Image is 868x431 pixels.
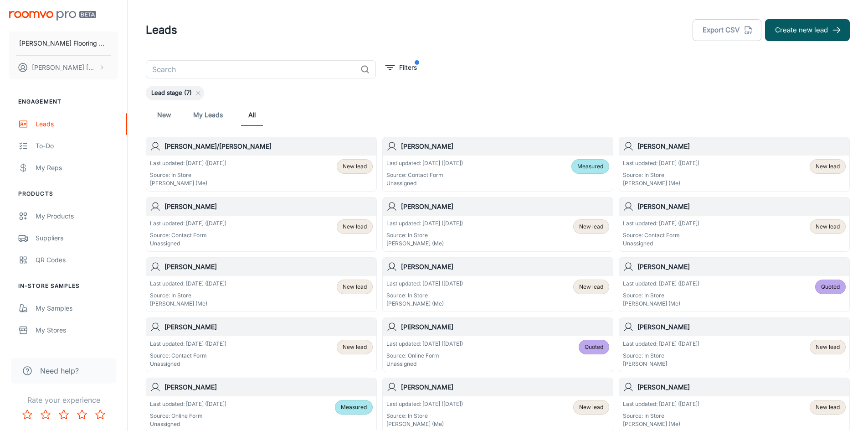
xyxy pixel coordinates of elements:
[816,162,840,171] span: New lead
[91,405,109,424] button: Rate 5 star
[36,211,118,221] div: My Products
[36,119,118,129] div: Leads
[146,88,197,98] span: Lead stage (7)
[164,141,373,151] h6: [PERSON_NAME]/[PERSON_NAME]
[623,400,699,408] p: Last updated: [DATE] ([DATE])
[341,403,367,411] span: Measured
[386,400,463,408] p: Last updated: [DATE] ([DATE])
[150,420,226,428] p: Unassigned
[816,343,840,351] span: New lead
[386,280,463,288] p: Last updated: [DATE] ([DATE])
[146,22,177,38] h1: Leads
[619,137,850,192] a: [PERSON_NAME]Last updated: [DATE] ([DATE])Source: In Store[PERSON_NAME] (Me)New lead
[386,179,463,187] p: Unassigned
[150,239,226,248] p: Unassigned
[150,400,226,408] p: Last updated: [DATE] ([DATE])
[32,62,96,73] p: [PERSON_NAME] [PERSON_NAME]
[36,233,118,243] div: Suppliers
[623,300,699,308] p: [PERSON_NAME] (Me)
[401,141,609,151] h6: [PERSON_NAME]
[241,104,263,126] a: All
[386,352,463,360] p: Source: Online Form
[637,382,846,392] h6: [PERSON_NAME]
[36,405,55,424] button: Rate 2 star
[9,31,118,55] button: [PERSON_NAME] Flooring Center
[36,325,118,335] div: My Stores
[343,223,367,231] span: New lead
[637,141,846,151] h6: [PERSON_NAME]
[816,223,840,231] span: New lead
[401,382,609,392] h6: [PERSON_NAME]
[146,257,377,312] a: [PERSON_NAME]Last updated: [DATE] ([DATE])Source: In Store[PERSON_NAME] (Me)New lead
[619,197,850,252] a: [PERSON_NAME]Last updated: [DATE] ([DATE])Source: Contact FormUnassignedNew lead
[382,317,613,372] a: [PERSON_NAME]Last updated: [DATE] ([DATE])Source: Online FormUnassignedQuoted
[623,219,699,228] p: Last updated: [DATE] ([DATE])
[164,322,373,332] h6: [PERSON_NAME]
[150,352,226,360] p: Source: Contact Form
[150,300,226,308] p: [PERSON_NAME] (Me)
[623,179,699,187] p: [PERSON_NAME] (Me)
[821,283,840,291] span: Quoted
[765,19,850,41] button: Create new lead
[386,340,463,348] p: Last updated: [DATE] ([DATE])
[9,11,96,21] img: Roomvo PRO Beta
[164,382,373,392] h6: [PERSON_NAME]
[343,162,367,171] span: New lead
[150,280,226,288] p: Last updated: [DATE] ([DATE])
[382,137,613,192] a: [PERSON_NAME]Last updated: [DATE] ([DATE])Source: Contact FormUnassignedMeasured
[36,255,118,265] div: QR Codes
[146,197,377,252] a: [PERSON_NAME]Last updated: [DATE] ([DATE])Source: Contact FormUnassignedNew lead
[383,60,419,75] button: filter
[150,219,226,228] p: Last updated: [DATE] ([DATE])
[637,202,846,212] h6: [PERSON_NAME]
[164,202,373,212] h6: [PERSON_NAME]
[623,352,699,360] p: Source: In Store
[146,86,204,100] div: Lead stage (7)
[55,405,73,424] button: Rate 3 star
[9,56,118,79] button: [PERSON_NAME] [PERSON_NAME]
[386,171,463,179] p: Source: Contact Form
[343,343,367,351] span: New lead
[382,257,613,312] a: [PERSON_NAME]Last updated: [DATE] ([DATE])Source: In Store[PERSON_NAME] (Me)New lead
[623,340,699,348] p: Last updated: [DATE] ([DATE])
[150,340,226,348] p: Last updated: [DATE] ([DATE])
[623,420,699,428] p: [PERSON_NAME] (Me)
[36,303,118,313] div: My Samples
[386,360,463,368] p: Unassigned
[399,62,417,73] p: Filters
[73,405,91,424] button: Rate 4 star
[386,412,463,420] p: Source: In Store
[623,239,699,248] p: Unassigned
[40,365,79,376] span: Need help?
[623,291,699,300] p: Source: In Store
[637,322,846,332] h6: [PERSON_NAME]
[386,159,463,167] p: Last updated: [DATE] ([DATE])
[386,231,463,239] p: Source: In Store
[36,141,118,151] div: To-do
[579,403,603,411] span: New lead
[19,38,108,48] p: [PERSON_NAME] Flooring Center
[150,412,226,420] p: Source: Online Form
[386,291,463,300] p: Source: In Store
[146,317,377,372] a: [PERSON_NAME]Last updated: [DATE] ([DATE])Source: Contact FormUnassignedNew lead
[816,403,840,411] span: New lead
[401,322,609,332] h6: [PERSON_NAME]
[579,223,603,231] span: New lead
[150,291,226,300] p: Source: In Store
[150,231,226,239] p: Source: Contact Form
[150,360,226,368] p: Unassigned
[382,197,613,252] a: [PERSON_NAME]Last updated: [DATE] ([DATE])Source: In Store[PERSON_NAME] (Me)New lead
[146,137,377,192] a: [PERSON_NAME]/[PERSON_NAME]Last updated: [DATE] ([DATE])Source: In Store[PERSON_NAME] (Me)New lead
[164,262,373,272] h6: [PERSON_NAME]
[623,280,699,288] p: Last updated: [DATE] ([DATE])
[619,257,850,312] a: [PERSON_NAME]Last updated: [DATE] ([DATE])Source: In Store[PERSON_NAME] (Me)Quoted
[386,239,463,248] p: [PERSON_NAME] (Me)
[193,104,223,126] a: My Leads
[401,202,609,212] h6: [PERSON_NAME]
[343,283,367,291] span: New lead
[401,262,609,272] h6: [PERSON_NAME]
[7,395,120,405] p: Rate your experience
[693,19,761,41] button: Export CSV
[619,317,850,372] a: [PERSON_NAME]Last updated: [DATE] ([DATE])Source: In Store[PERSON_NAME]New lead
[623,171,699,179] p: Source: In Store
